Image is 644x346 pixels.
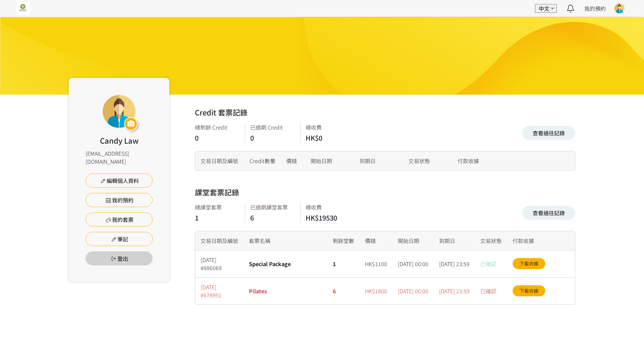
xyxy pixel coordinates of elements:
[250,213,293,223] div: 6
[195,231,244,250] div: 交易日期及編號
[306,123,349,131] div: 總收費
[584,4,606,12] a: 我的預約
[306,133,349,143] div: HK$0
[452,151,526,170] div: 付款收據
[522,206,575,220] a: 查看過往記錄
[392,250,434,278] div: [DATE] 00:00
[195,187,239,198] h2: 課堂套票記錄
[195,123,238,131] div: 總剩餘 Credit
[195,133,238,143] div: 0
[360,250,392,278] div: HK$1100
[403,151,452,170] div: 交易狀態
[306,203,349,211] div: 總收費
[306,213,349,223] div: HK$19530
[360,278,392,304] div: HK$1800
[195,203,238,211] div: 總課堂套票
[195,213,238,223] div: 1
[392,231,434,250] div: 開始日期
[327,278,360,304] div: 6
[327,250,360,278] div: 1
[250,133,293,143] div: 0
[475,250,507,278] div: 已確認
[434,278,475,304] div: [DATE] 23:59
[392,278,434,304] div: [DATE] 00:00
[507,231,551,250] div: 付款收據
[360,231,392,250] div: 價錢
[327,231,360,250] div: 剩餘堂數
[305,151,354,170] div: 開始日期
[195,151,244,170] div: 交易日期及編號
[281,151,305,170] div: 價錢
[475,278,507,304] div: 已確認
[86,251,153,265] button: 登出
[513,285,545,296] a: 下載收據
[16,2,30,15] img: 2I6SeW5W6eYajyVCbz3oJhiE9WWz8sZcVXnArBrK.jpg
[86,193,153,207] a: 我的預約
[195,278,244,304] div: [DATE] #678951
[475,231,507,250] div: 交易狀態
[86,174,153,188] a: 編輯個人資料
[249,287,267,295] div: Pilates
[86,212,153,227] a: 我的套票
[522,126,575,140] a: 查看過往記錄
[354,151,403,170] div: 到期日
[86,232,153,246] a: 筆記
[86,149,153,165] div: [EMAIL_ADDRESS][DOMAIN_NAME]
[195,250,244,278] div: [DATE] #886069
[250,203,293,211] div: 已過期課堂套票
[244,151,281,170] div: Credit數量
[100,135,139,146] div: Candy Law
[244,231,327,250] div: 套票名稱
[434,250,475,278] div: [DATE] 23:59
[249,260,291,268] div: Special Package
[513,258,545,269] a: 下載收據
[250,123,293,131] div: 已過期 Credit
[195,107,248,118] h2: Credit 套票記錄
[434,231,475,250] div: 到期日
